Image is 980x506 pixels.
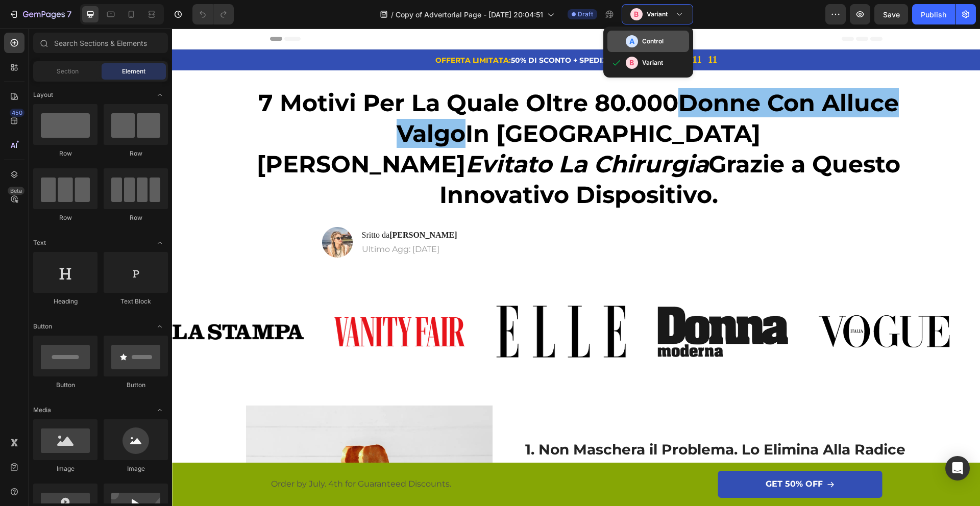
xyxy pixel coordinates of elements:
div: Beta [8,187,24,195]
div: 01 [504,25,514,38]
span: / [391,9,394,20]
span: Media [33,406,51,415]
div: Undo/Redo [192,4,234,24]
div: Image [104,464,168,473]
img: [object Object] [485,278,617,329]
span: Save [883,10,900,19]
img: [object Object] [162,289,293,317]
iframe: Design area [172,29,980,506]
span: Element [122,67,145,76]
div: 11 [536,25,546,38]
span: Toggle open [152,402,168,418]
span: Toggle open [152,87,168,103]
div: Open Intercom Messenger [945,456,970,480]
h2: Sritto da [189,200,286,213]
div: Image [33,464,97,473]
span: Section [57,67,79,76]
strong: Evitato La Chirurgia [293,121,536,150]
span: Button [33,322,52,331]
span: Toggle open [152,318,168,335]
div: Row [104,149,168,158]
div: Button [33,381,97,390]
div: 11 [521,25,530,38]
strong: [PERSON_NAME] [217,202,285,211]
div: Button [104,381,168,390]
img: gempages_580756463316632072-d8b3b510-e4b3-4358-b36d-760f7186bd1a.webp [150,198,181,229]
button: Publish [912,4,955,24]
img: [object Object] [647,286,778,320]
div: Row [33,149,97,158]
span: Layout [33,90,53,99]
p: Ultimo Agg: [DATE] [190,216,285,226]
strong: 7 Motivi Per La Quale Oltre 80.000 [86,60,506,89]
h2: 1. Non Maschera il Problema. Lo Elimina Alla Radice [352,412,734,431]
div: Heading [33,297,97,306]
img: [object Object] [324,276,455,330]
strong: OFFERTA LIMITATA: [263,27,339,36]
button: <p>GET 50% OFF</p> [546,442,710,469]
h3: Control [642,36,664,46]
div: Publish [921,9,946,20]
p: B [634,9,639,19]
button: Save [874,4,908,24]
button: 7 [4,4,76,24]
h3: Variant [642,58,663,68]
span: Copy of Advertorial Page - [DATE] 20:04:51 [396,9,543,20]
div: 450 [10,109,24,117]
input: Search Sections & Elements [33,33,168,53]
div: Row [104,213,168,222]
span: Toggle open [152,235,168,251]
strong: Grazie a Questo Innovativo Dispositivo. [267,121,729,181]
strong: In [GEOGRAPHIC_DATA] [PERSON_NAME] [85,90,589,150]
p: B [629,58,634,68]
button: BVariant [622,4,693,24]
p: GET 50% OFF [594,450,651,461]
div: Row [33,213,97,222]
strong: 50% DI SCONTO + SPEDIZIONE GRATUITA [339,27,495,36]
span: Text [33,238,46,247]
p: 7 [67,8,71,20]
h3: Variant [647,9,668,19]
div: Text Block [104,297,168,306]
p: A [629,36,634,46]
img: [object Object] [1,295,132,311]
span: Draft [578,10,593,19]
